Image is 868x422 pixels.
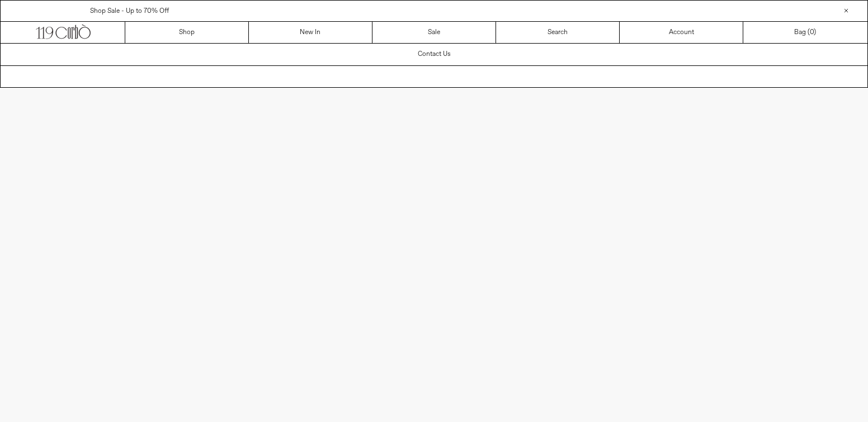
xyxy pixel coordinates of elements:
a: Sale [372,22,496,43]
span: 0 [810,28,814,37]
h1: Contact Us [418,45,451,64]
a: Account [620,22,743,43]
span: ) [810,27,816,37]
a: New In [249,22,372,43]
a: Search [496,22,620,43]
a: Shop [125,22,249,43]
a: Shop Sale - Up to 70% Off [90,7,169,16]
a: Bag () [743,22,867,43]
